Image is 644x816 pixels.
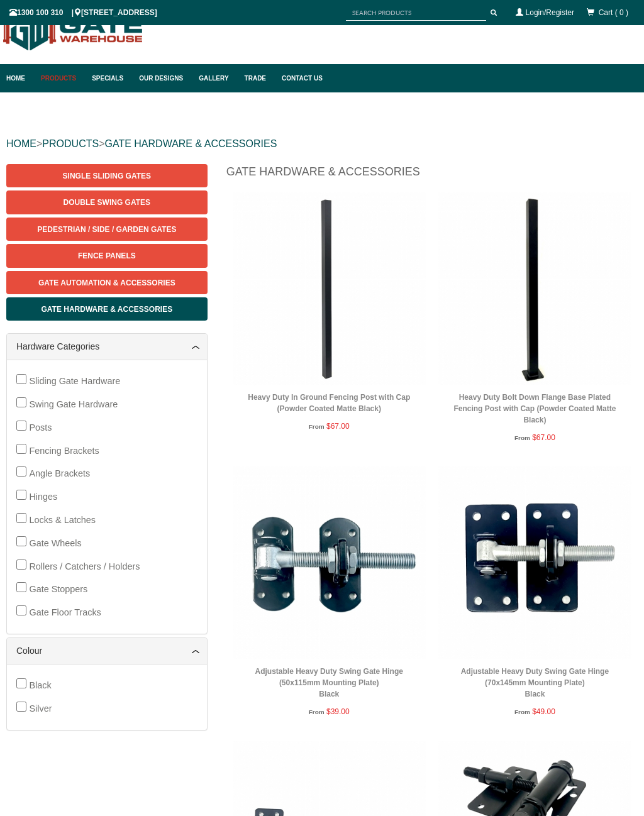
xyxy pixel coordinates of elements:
span: $67.00 [532,433,555,442]
span: From [514,708,530,715]
a: Our Designs [133,64,192,92]
span: Posts [29,422,52,433]
span: Black [29,680,51,690]
span: Cart ( 0 ) [599,8,628,17]
img: Adjustable Heavy Duty Swing Gate Hinge (70x145mm Mounting Plate) - Black - Gate Warehouse [438,466,631,659]
a: Hardware Categories [16,340,197,353]
a: GATE HARDWARE & ACCESSORIES [104,138,277,149]
a: Gate Hardware & Accessories [6,297,208,321]
a: Trade [238,64,275,92]
span: Gate Hardware & Accessories [41,305,172,314]
h1: Gate Hardware & Accessories [226,164,638,186]
img: Heavy Duty Bolt Down Flange Base Plated Fencing Post with Cap (Powder Coated Matte Black) - Gate ... [438,192,631,385]
span: $49.00 [532,707,555,716]
a: Colour [16,644,197,658]
a: Gate Automation & Accessories [6,271,208,294]
img: Heavy Duty In Ground Fencing Post with Cap (Powder Coated Matte Black) - Gate Warehouse [233,192,426,385]
span: Locks & Latches [29,515,96,525]
a: Heavy Duty Bolt Down Flange Base Plated Fencing Post with Cap (Powder Coated Matte Black) [453,393,616,424]
a: Heavy Duty In Ground Fencing Post with Cap (Powder Coated Matte Black) [248,393,410,413]
a: Single Sliding Gates [6,164,208,187]
span: Fencing Brackets [29,446,99,456]
span: Gate Floor Tracks [29,607,101,617]
span: Double Swing Gates [64,198,150,207]
span: Angle Brackets [29,468,90,478]
span: Pedestrian / Side / Garden Gates [37,225,176,234]
a: Products [35,64,86,92]
span: Gate Stoppers [29,584,87,594]
input: SEARCH PRODUCTS [346,5,486,21]
span: $67.00 [326,422,350,431]
span: From [309,423,325,430]
span: Rollers / Catchers / Holders [29,561,140,571]
span: Gate Wheels [29,538,81,548]
a: Contact Us [275,64,323,92]
span: Gate Automation & Accessories [38,278,175,287]
span: Sliding Gate Hardware [29,376,120,386]
span: From [514,434,530,441]
a: Gallery [192,64,238,92]
a: Adjustable Heavy Duty Swing Gate Hinge (70x145mm Mounting Plate)Black [461,667,609,698]
span: Silver [29,703,52,714]
a: Fence Panels [6,244,208,267]
span: Hinges [29,492,57,502]
a: HOME [6,138,36,149]
a: Pedestrian / Side / Garden Gates [6,218,208,241]
span: 1300 100 310 | [STREET_ADDRESS] [9,8,157,17]
span: Swing Gate Hardware [29,399,118,409]
span: $39.00 [326,707,350,716]
a: Home [6,64,35,92]
span: Single Sliding Gates [63,172,151,180]
div: > > [6,124,638,164]
a: Login/Register [526,8,574,17]
span: Fence Panels [78,251,136,260]
span: From [309,708,325,715]
a: Adjustable Heavy Duty Swing Gate Hinge (50x115mm Mounting Plate)Black [255,667,403,698]
a: PRODUCTS [42,138,99,149]
a: Double Swing Gates [6,190,208,214]
img: Adjustable Heavy Duty Swing Gate Hinge (50x115mm Mounting Plate) - Black - Gate Warehouse [233,466,426,659]
a: Specials [86,64,133,92]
